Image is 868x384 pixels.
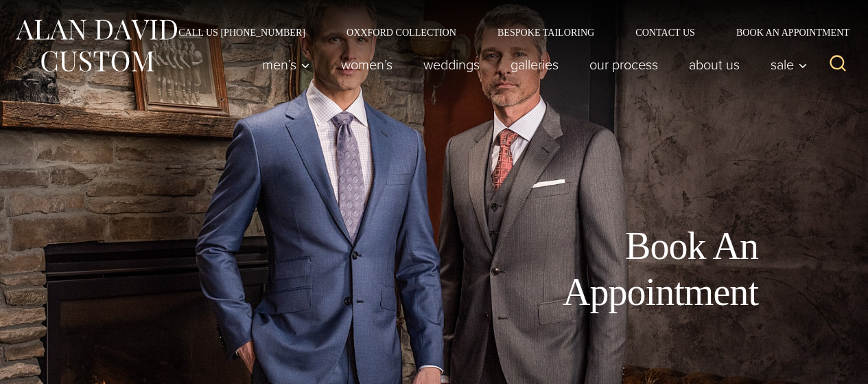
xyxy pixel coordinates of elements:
a: Contact Us [615,27,716,37]
a: Oxxford Collection [326,27,477,37]
a: weddings [408,51,495,78]
a: Book an Appointment [716,27,854,37]
button: View Search Form [821,48,854,81]
span: Sale [771,58,808,71]
nav: Primary Navigation [247,51,815,78]
a: Bespoke Tailoring [477,27,615,37]
a: About Us [674,51,755,78]
nav: Secondary Navigation [158,27,854,37]
a: Call Us [PHONE_NUMBER] [158,27,326,37]
a: Our Process [574,51,674,78]
h1: Book An Appointment [449,223,758,315]
span: Men’s [262,58,310,71]
a: Women’s [326,51,408,78]
img: Alan David Custom [14,15,178,76]
a: Galleries [495,51,574,78]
